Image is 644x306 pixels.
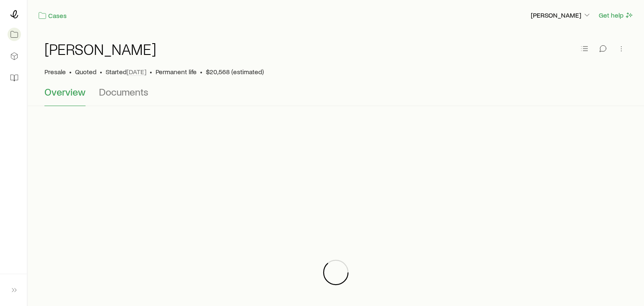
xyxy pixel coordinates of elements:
button: Get help [598,10,634,20]
span: $20,568 (estimated) [206,67,264,76]
div: Case details tabs [44,86,627,106]
p: [PERSON_NAME] [531,11,591,19]
p: Started [106,67,146,76]
button: [PERSON_NAME] [530,10,592,21]
span: Overview [44,86,86,98]
h1: [PERSON_NAME] [44,41,156,57]
span: • [150,67,152,76]
span: • [200,67,203,76]
span: [DATE] [127,67,146,76]
span: Quoted [75,67,96,76]
span: • [69,67,72,76]
span: • [100,67,102,76]
span: Permanent life [156,67,197,76]
span: Documents [99,86,148,98]
a: Cases [38,11,67,21]
p: Presale [44,67,66,76]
